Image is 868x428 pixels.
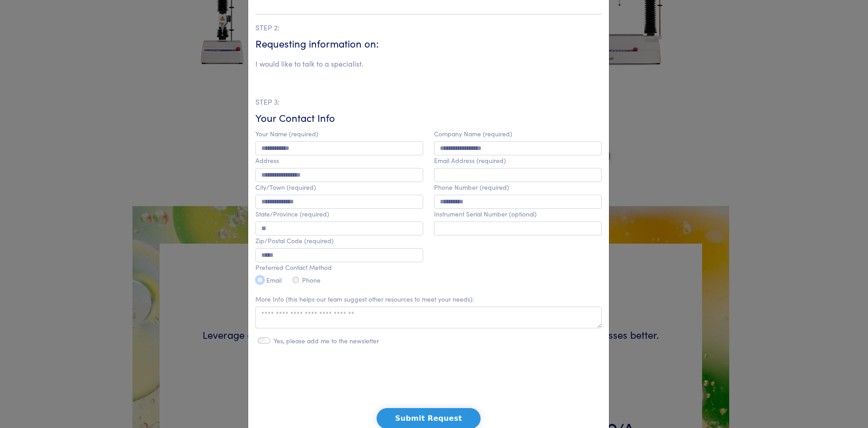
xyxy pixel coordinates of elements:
[302,276,321,284] label: Phone
[255,37,602,51] h6: Requesting information on:
[255,111,602,125] h6: Your Contact Info
[255,22,602,34] p: STEP 2:
[255,295,474,303] label: More Info (this helps our team suggest other resources to meet your needs):
[274,337,379,345] label: Yes, please add me to the newsletter
[255,58,363,70] li: I would like to talk to a specialist.
[255,96,602,108] p: STEP 3:
[255,157,279,164] label: Address
[255,237,334,245] label: Zip/Postal Code (required)
[266,276,282,284] label: Email
[434,210,537,218] label: Instrument Serial Number (optional)
[434,157,506,164] label: Email Address (required)
[255,210,329,218] label: State/Province (required)
[255,264,332,271] label: Preferred Contact Method
[434,183,509,191] label: Phone Number (required)
[434,130,512,138] label: Company Name (required)
[360,364,497,399] iframe: reCAPTCHA
[255,130,318,138] label: Your Name (required)
[255,183,316,191] label: City/Town (required)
